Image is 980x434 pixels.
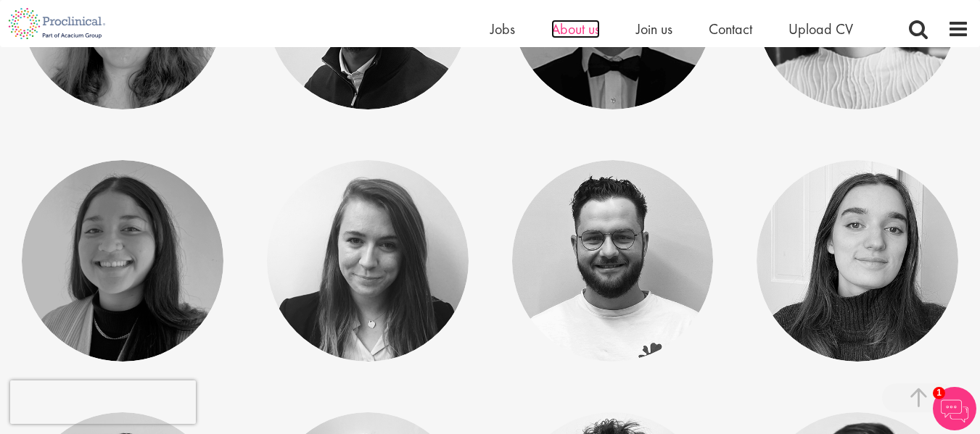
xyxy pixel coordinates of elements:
iframe: reCAPTCHA [10,380,196,424]
a: Contact [709,20,752,38]
a: Upload CV [788,20,853,38]
img: Chatbot [933,387,976,430]
a: Join us [636,20,672,38]
a: Jobs [490,20,515,38]
span: 1 [933,387,945,399]
a: About us [551,20,600,38]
